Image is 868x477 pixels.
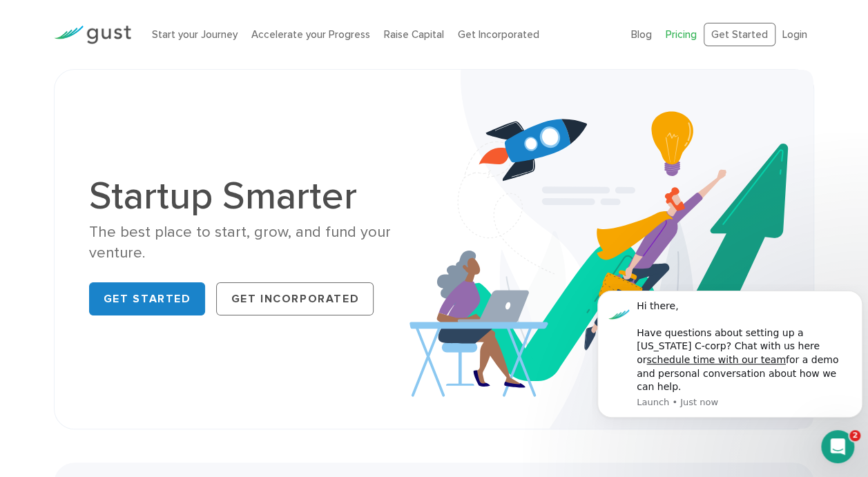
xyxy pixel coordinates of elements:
a: Raise Capital [384,28,444,41]
iframe: Intercom notifications message [592,284,868,440]
a: Blog [631,28,652,41]
a: Pricing [666,28,697,41]
iframe: Intercom live chat [821,430,854,463]
img: Startup Smarter Hero [409,70,813,429]
a: Accelerate your Progress [251,28,370,41]
a: Get Incorporated [458,28,539,41]
a: Get Incorporated [216,282,374,315]
span: 2 [849,430,860,441]
a: Get Started [89,282,206,315]
h1: Startup Smarter [89,177,424,215]
a: Start your Journey [152,28,238,41]
a: Login [782,28,807,41]
a: Get Started [704,23,775,47]
div: The best place to start, grow, and fund your venture. [89,222,424,263]
img: Gust Logo [54,26,131,44]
